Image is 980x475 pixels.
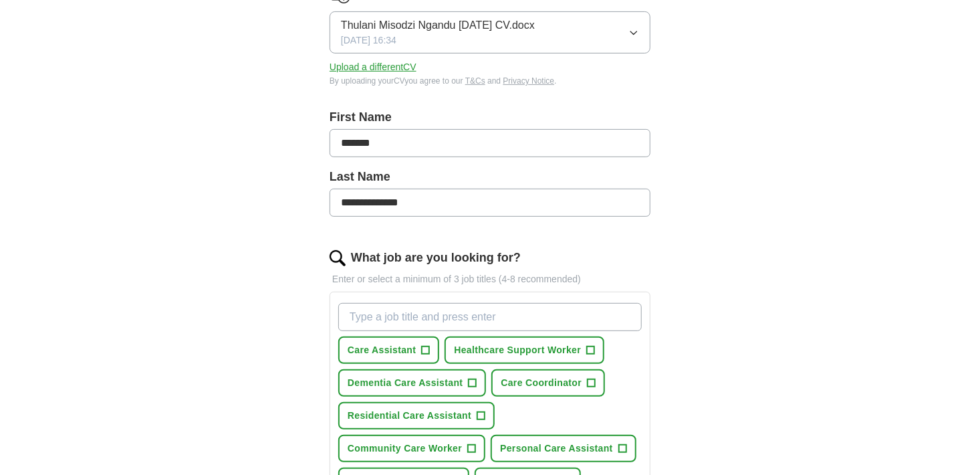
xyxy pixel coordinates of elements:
span: Personal Care Assistant [500,442,613,456]
button: Thulani Misodzi Ngandu [DATE] CV.docx[DATE] 16:34 [330,11,650,54]
input: Type a job title and press enter [338,303,642,331]
button: Community Care Worker [338,435,485,462]
a: Privacy Notice [503,76,555,86]
button: Upload a differentCV [330,60,416,74]
span: Residential Care Assistant [348,409,471,423]
span: Community Care Worker [348,442,462,456]
button: Dementia Care Assistant [338,369,486,397]
button: Residential Care Assistant [338,402,495,430]
div: By uploading your CV you agree to our and . [330,75,650,87]
span: Thulani Misodzi Ngandu [DATE] CV.docx [341,17,535,33]
a: T&Cs [465,76,485,86]
button: Care Assistant [338,337,439,364]
label: What job are you looking for? [351,249,521,267]
button: Care Coordinator [491,369,605,397]
span: Care Coordinator [501,376,582,390]
p: Enter or select a minimum of 3 job titles (4-8 recommended) [330,272,650,286]
span: Care Assistant [348,343,416,357]
span: Healthcare Support Worker [454,343,581,357]
label: Last Name [330,168,650,186]
button: Healthcare Support Worker [445,337,604,364]
label: First Name [330,108,650,126]
span: [DATE] 16:34 [341,33,396,47]
span: Dementia Care Assistant [348,376,463,390]
img: search.png [330,250,346,266]
button: Personal Care Assistant [491,435,636,462]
